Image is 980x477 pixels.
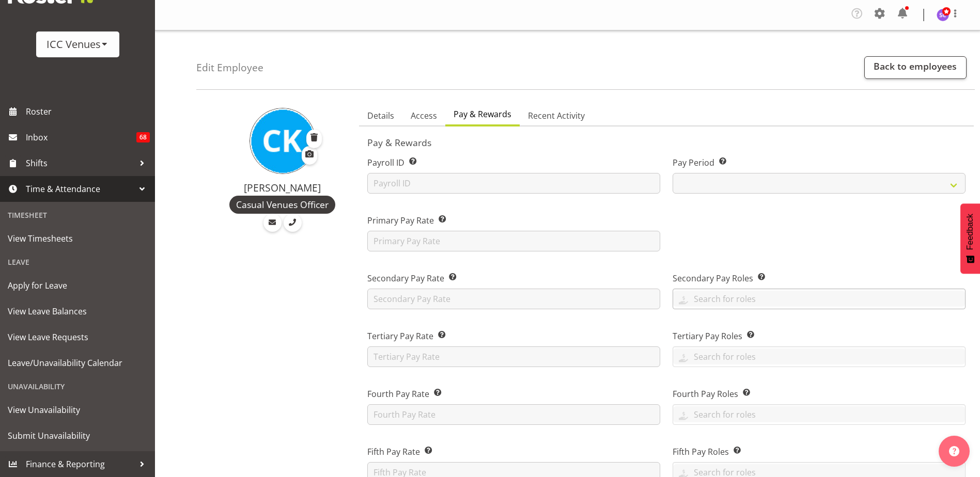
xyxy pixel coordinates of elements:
[673,156,966,169] label: Pay Period
[367,346,660,367] input: Tertiary Pay Rate
[284,214,302,232] a: Call Employee
[3,204,152,226] div: Timesheet
[218,182,347,194] h4: [PERSON_NAME]
[26,456,134,472] span: Finance & Reporting
[673,388,966,400] label: Fourth Pay Roles
[263,214,282,232] a: Email Employee
[46,37,109,52] div: ICC Venues
[3,376,152,397] div: Unavailability
[864,56,967,79] a: Back to employees
[3,273,152,298] a: Apply for Leave
[250,108,316,174] img: colleen-kelly11772.jpg
[8,355,147,371] span: Leave/Unavailability Calendar
[26,104,150,119] span: Roster
[454,108,511,120] span: Pay & Rewards
[3,397,152,423] a: View Unavailability
[960,203,980,274] button: Feedback - Show survey
[937,9,949,21] img: stephen-cook564.jpg
[367,156,660,169] label: Payroll ID
[673,348,965,364] input: Search for roles
[367,173,660,194] input: Payroll ID
[3,226,152,251] a: View Timesheets
[411,109,437,122] span: Access
[26,130,136,145] span: Inbox
[673,330,966,342] label: Tertiary Pay Roles
[966,214,975,250] span: Feedback
[673,272,966,284] label: Secondary Pay Roles
[3,350,152,376] a: Leave/Unavailability Calendar
[8,428,147,443] span: Submit Unavailability
[673,406,965,422] input: Search for roles
[136,132,150,142] span: 68
[3,324,152,350] a: View Leave Requests
[367,446,660,458] label: Fifth Pay Rate
[673,446,966,458] label: Fifth Pay Roles
[367,214,660,227] label: Primary Pay Rate
[367,231,660,251] input: Primary Pay Rate
[3,298,152,324] a: View Leave Balances
[367,330,660,342] label: Tertiary Pay Rate
[8,304,147,319] span: View Leave Balances
[8,278,147,293] span: Apply for Leave
[367,272,660,284] label: Secondary Pay Rate
[367,388,660,400] label: Fourth Pay Rate
[673,291,965,307] input: Search for roles
[26,155,134,171] span: Shifts
[528,109,585,122] span: Recent Activity
[3,251,152,273] div: Leave
[367,137,966,148] h5: Pay & Rewards
[367,109,394,122] span: Details
[8,231,147,246] span: View Timesheets
[367,404,660,425] input: Fourth Pay Rate
[8,329,147,345] span: View Leave Requests
[196,62,263,73] h4: Edit Employee
[26,181,134,197] span: Time & Attendance
[3,423,152,449] a: Submit Unavailability
[367,289,660,309] input: Secondary Pay Rate
[236,198,329,211] span: Casual Venues Officer
[8,402,147,418] span: View Unavailability
[949,446,959,456] img: help-xxl-2.png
